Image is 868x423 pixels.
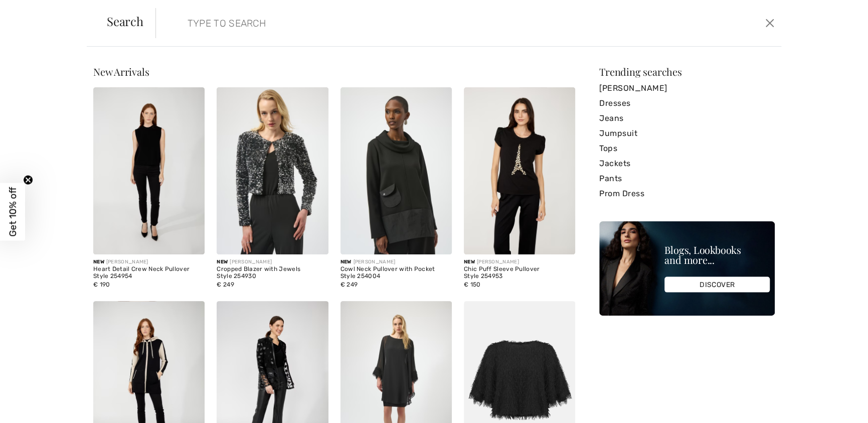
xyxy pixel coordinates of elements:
img: Heart Detail Crew Neck Pullover Style 254954. Black [93,87,205,254]
img: Blogs, Lookbooks and more... [599,221,775,316]
img: Cropped Blazer with Jewels Style 254930. Black/Silver [217,87,328,254]
span: New [93,259,104,265]
span: € 249 [217,281,234,288]
div: [PERSON_NAME] [340,258,452,266]
span: Help [23,7,43,16]
div: Trending searches [599,67,775,77]
a: Prom Dress [599,186,775,201]
a: Pants [599,171,775,186]
span: Search [107,15,143,27]
a: Dresses [599,96,775,111]
div: Blogs, Lookbooks and more... [664,245,770,265]
div: [PERSON_NAME] [464,258,575,266]
img: Cowl Neck Pullover with Pocket Style 254004. Black [340,87,452,254]
span: € 190 [93,281,110,288]
div: DISCOVER [664,277,770,293]
span: New [217,259,228,265]
a: Jeans [599,111,775,126]
span: € 150 [464,281,481,288]
div: Heart Detail Crew Neck Pullover Style 254954 [93,266,205,280]
span: Get 10% off [7,187,19,236]
a: Jackets [599,156,775,171]
button: Close [762,15,777,31]
div: Cropped Blazer with Jewels Style 254930 [217,266,328,280]
a: Jumpsuit [599,126,775,141]
div: Chic Puff Sleeve Pullover Style 254953 [464,266,575,280]
span: New Arrivals [93,65,149,78]
span: € 249 [340,281,358,288]
button: Close teaser [23,175,33,185]
div: [PERSON_NAME] [93,258,205,266]
img: Chic Puff Sleeve Pullover Style 254953. Black [464,87,575,254]
span: New [464,259,475,265]
a: [PERSON_NAME] [599,81,775,96]
a: Tops [599,141,775,156]
div: [PERSON_NAME] [217,258,328,266]
div: Cowl Neck Pullover with Pocket Style 254004 [340,266,452,280]
span: New [340,259,352,265]
input: TYPE TO SEARCH [180,8,617,38]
